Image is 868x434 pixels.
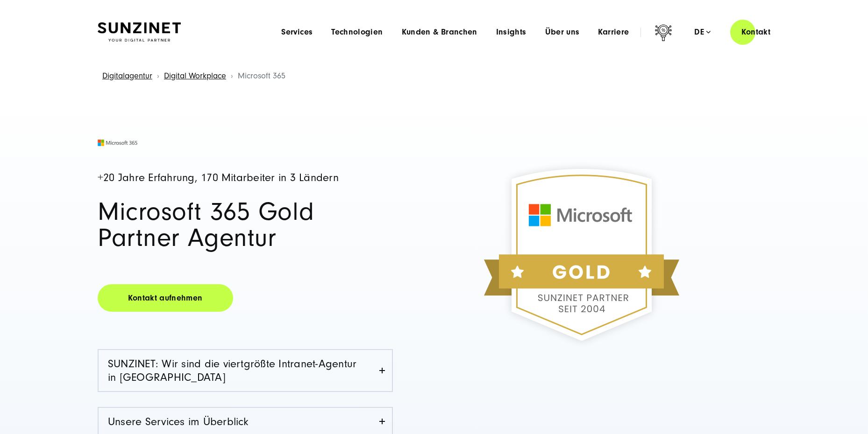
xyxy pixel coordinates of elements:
[598,28,629,37] a: Karriere
[281,28,313,37] a: Services
[98,140,137,146] img: Microsoft 365 Logo - Digitalagentur SUNZINET
[98,284,233,312] a: Kontakt aufnehmen
[164,71,226,81] a: Digital Workplace
[402,28,477,37] a: Kunden & Branchen
[98,199,393,251] h1: Microsoft 365 Gold Partner Agentur
[694,28,711,37] div: de
[730,19,782,45] a: Kontakt
[102,71,152,81] a: Digitalagentur
[98,22,181,42] img: SUNZINET Full Service Digital Agentur
[238,71,285,81] span: Microsoft 365
[455,129,708,381] img: SUNZINET Gold Partner Microsoft, internationaler Hard- und Softwareentwickler und Technologieunte...
[98,172,393,184] h4: +20 Jahre Erfahrung, 170 Mitarbeiter in 3 Ländern
[99,350,392,391] a: SUNZINET: Wir sind die viertgrößte Intranet-Agentur in [GEOGRAPHIC_DATA]
[331,28,383,37] a: Technologien
[545,28,580,37] a: Über uns
[496,28,526,37] a: Insights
